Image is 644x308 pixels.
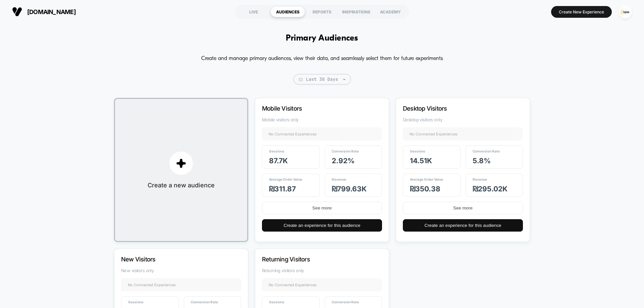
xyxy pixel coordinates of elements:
[305,6,339,17] div: REPORTS
[128,300,144,304] span: Sessions
[262,117,382,122] span: Mobile visitors only
[410,185,440,193] span: ₪ 350.38
[121,256,223,263] p: New Visitors
[176,158,186,168] img: plus
[262,268,382,273] span: Returning visitors only
[473,157,491,165] span: 5.8 %
[269,177,302,181] span: Average Order Value
[551,6,612,18] button: Create New Experience
[410,177,443,181] span: Average Order Value
[343,79,345,80] img: end
[262,202,382,214] button: See more
[10,6,78,17] button: [DOMAIN_NAME]
[332,149,359,153] span: Conversion Rate
[403,219,523,232] button: Create an experience for this audience
[617,5,634,19] button: ppic
[293,74,351,84] span: Last 30 Days
[332,177,346,181] span: Revenue
[191,300,218,304] span: Conversion Rate
[403,105,505,112] p: Desktop Visitors
[148,182,215,189] span: Create a new audience
[262,256,364,263] p: Returning Visitors
[619,5,632,18] img: ppic
[271,6,305,17] div: AUDIENCES
[12,7,22,17] img: Visually logo
[403,202,523,214] button: See more
[269,149,284,153] span: Sessions
[332,185,367,193] span: ₪ 799.63k
[121,268,241,273] span: New visitors only
[269,300,284,304] span: Sessions
[201,53,443,64] p: Create and manage primary audiences, view their data, and seamlessly select them for future exper...
[262,105,364,112] p: Mobile Visitors
[339,6,373,17] div: INSPIRATIONS
[473,177,487,181] span: Revenue
[262,219,382,232] button: Create an experience for this audience
[332,300,359,304] span: Conversion Rate
[269,157,288,165] span: 87.7k
[410,157,432,165] span: 14.51k
[473,185,507,193] span: ₪ 295.02k
[286,34,358,43] h1: Primary Audiences
[410,149,425,153] span: Sessions
[269,185,296,193] span: ₪ 311.87
[403,117,523,122] span: Desktop visitors only
[299,78,303,81] img: calendar
[373,6,408,17] div: ACADEMY
[473,149,500,153] span: Conversion Rate
[27,8,76,15] span: [DOMAIN_NAME]
[332,157,355,165] span: 2.92 %
[236,6,271,17] div: LIVE
[114,98,248,242] button: plusCreate a new audience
